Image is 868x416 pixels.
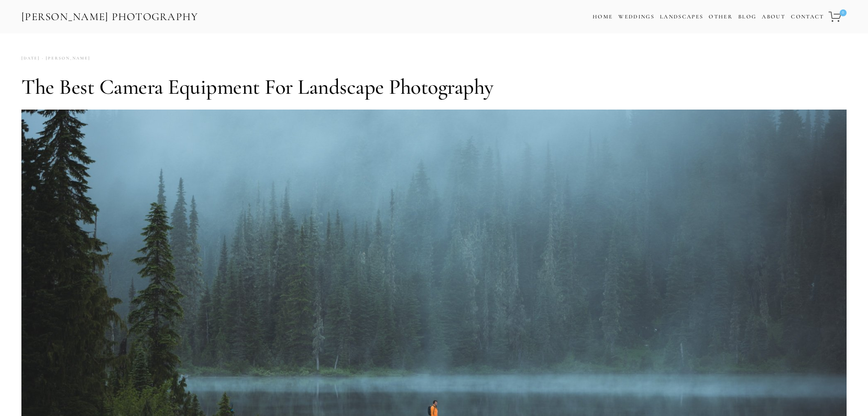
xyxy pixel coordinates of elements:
a: Landscapes [660,13,703,20]
a: 0 items in cart [827,6,847,27]
a: Weddings [618,13,654,20]
span: 0 [840,9,847,16]
h1: The Best Camera Equipment for Landscape Photography [21,74,847,100]
a: Home [593,11,613,23]
time: [DATE] [21,53,40,64]
a: About [762,11,785,23]
a: [PERSON_NAME] Photography [21,7,199,27]
a: [PERSON_NAME] [40,53,90,64]
a: Other [709,13,733,20]
a: Contact [791,11,824,23]
a: Blog [738,11,756,23]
